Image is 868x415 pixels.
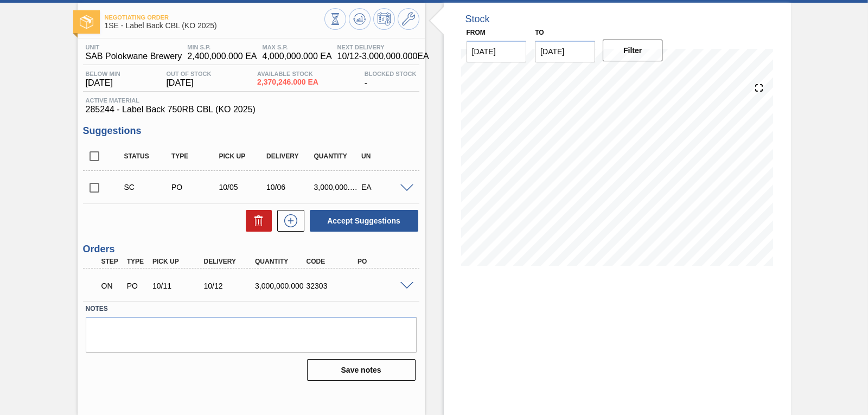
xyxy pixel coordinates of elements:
div: Suggestion Created [122,183,174,191]
div: Pick up [216,152,269,160]
div: New suggestion [272,210,304,232]
button: Schedule Inventory [373,8,395,30]
p: ON [101,282,122,290]
span: 285244 - Label Back 750RB CBL (KO 2025) [86,105,417,114]
div: Type [124,258,150,265]
div: Delivery [201,258,258,265]
span: Out Of Stock [166,71,211,77]
span: 4,000,000.000 EA [262,52,331,61]
span: Available Stock [257,71,318,77]
div: PO [355,258,411,265]
div: 32303 [304,282,360,290]
div: - [362,71,419,88]
div: Delivery [264,152,316,160]
button: Update Chart [349,8,371,30]
div: Accept Suggestions [304,209,419,233]
h3: Orders [83,244,419,255]
span: [DATE] [86,78,120,88]
span: 1SE - Label Back CBL (KO 2025) [105,22,324,30]
div: 10/06/2025 [264,183,316,191]
div: 3,000,000.000 [252,282,309,290]
div: Purchase order [124,282,150,290]
div: Quantity [311,152,363,160]
label: to [535,29,544,36]
span: Active Material [86,97,417,104]
button: Go to Master Data / General [398,8,419,30]
button: Stocks Overview [324,8,346,30]
div: Stock [465,14,490,25]
div: 10/05/2025 [216,183,269,191]
div: Quantity [252,258,309,265]
button: Filter [603,40,663,61]
span: [DATE] [166,78,211,88]
div: Code [304,258,360,265]
img: Ícone [80,15,93,29]
div: 10/12/2025 [201,282,258,290]
input: mm/dd/yyyy [467,41,527,62]
div: Purchase order [169,183,221,191]
div: Type [169,152,221,160]
div: Delete Suggestions [240,210,272,232]
div: Status [122,152,174,160]
span: Negotiating Order [105,14,324,21]
input: mm/dd/yyyy [535,41,595,62]
span: MIN S.P. [187,44,257,50]
span: SAB Polokwane Brewery [86,52,182,61]
span: 10/12 - 3,000,000.000 EA [337,52,429,61]
label: From [467,29,486,36]
span: MAX S.P. [262,44,331,50]
div: UN [359,152,411,160]
div: EA [359,183,411,191]
div: Negotiating Order [99,274,125,298]
span: Blocked Stock [365,71,417,77]
span: Next Delivery [337,44,429,50]
span: 2,400,000.000 EA [187,52,257,61]
div: 10/11/2025 [150,282,206,290]
button: Save notes [307,359,416,381]
label: Notes [86,301,417,317]
button: Accept Suggestions [310,210,418,232]
span: Unit [86,44,182,50]
div: 3,000,000.000 [311,183,363,191]
div: Pick up [150,258,206,265]
span: 2,370,246.000 EA [257,78,318,86]
span: Below Min [86,71,120,77]
h3: Suggestions [83,125,419,137]
div: Step [99,258,125,265]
